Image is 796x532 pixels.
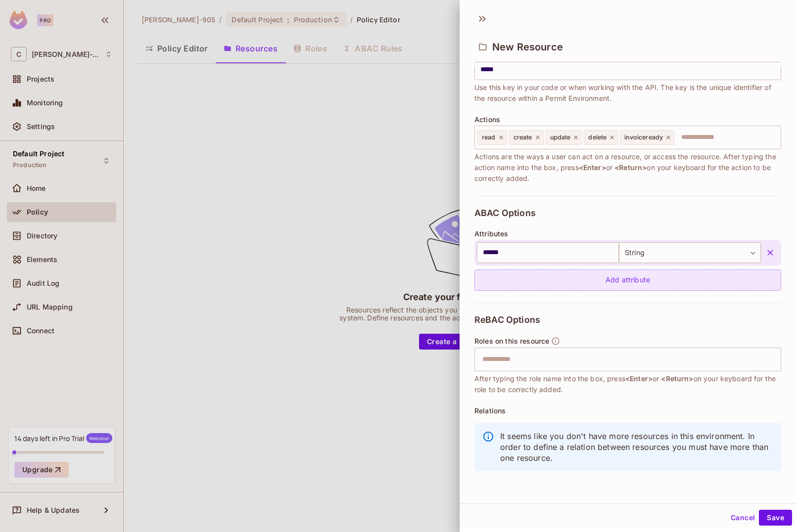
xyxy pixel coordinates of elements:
[474,82,781,104] span: Use this key in your code or when working with the API. The key is the unique identifier of the r...
[509,130,544,145] div: create
[474,230,509,238] span: Attributes
[492,41,563,53] span: New Resource
[550,133,571,141] span: update
[546,130,582,145] div: update
[474,337,549,345] span: Roles on this resource
[579,163,606,172] span: <Enter>
[474,373,781,395] span: After typing the role name into the box, press or on your keyboard for the role to be correctly a...
[482,133,496,141] span: read
[620,130,674,145] div: invoiceready
[514,133,532,141] span: create
[474,151,781,184] span: Actions are the ways a user can act on a resource, or access the resource. After typing the actio...
[500,431,773,463] p: It seems like you don't have more resources in this environment. In order to define a relation be...
[474,116,500,124] span: Actions
[661,374,693,383] span: <Return>
[759,510,792,526] button: Save
[584,130,618,145] div: delete
[474,315,540,325] span: ReBAC Options
[727,510,759,526] button: Cancel
[619,242,761,263] div: String
[477,130,507,145] div: read
[588,133,607,141] span: delete
[625,374,653,383] span: <Enter>
[474,269,781,291] div: Add attribute
[474,407,506,415] span: Relations
[624,133,663,141] span: invoiceready
[614,163,647,172] span: <Return>
[474,208,536,218] span: ABAC Options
